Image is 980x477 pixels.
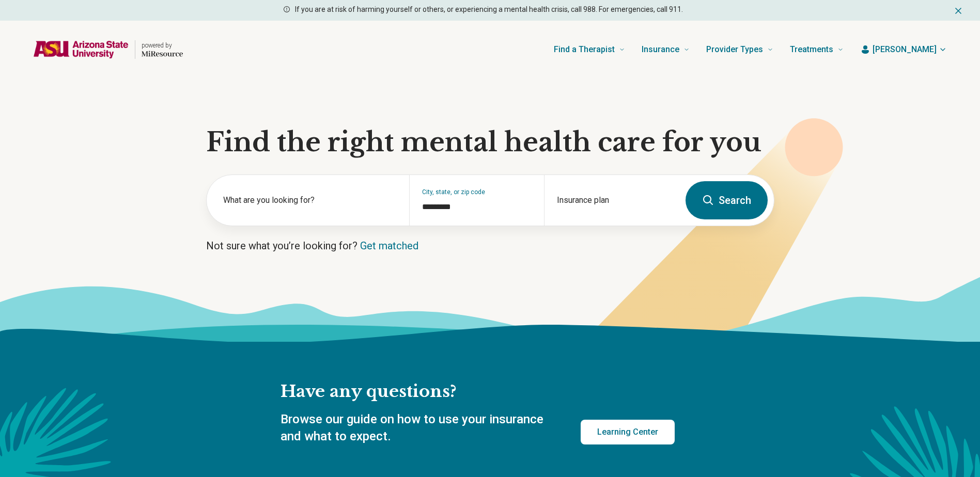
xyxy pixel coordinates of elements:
a: Insurance [642,29,690,70]
a: Home page [33,33,183,66]
a: Find a Therapist [554,29,625,70]
p: Not sure what you’re looking for? [206,239,774,253]
a: Provider Types [706,29,773,70]
h1: Find the right mental health care for you [206,127,774,158]
a: Learning Center [581,420,675,444]
h2: Have any questions? [281,381,675,403]
label: What are you looking for? [223,194,397,206]
button: [PERSON_NAME] [860,43,947,56]
span: Find a Therapist [554,42,615,57]
span: Provider Types [706,42,763,57]
button: Dismiss [953,4,963,17]
p: If you are at risk of harming yourself or others, or experiencing a mental health crisis, call 98... [295,4,683,15]
p: Browse our guide on how to use your insurance and what to expect. [281,411,556,446]
a: Get matched [360,240,418,252]
p: powered by [142,41,183,50]
button: Search [686,181,768,219]
a: Treatments [790,29,844,70]
span: Insurance [642,42,679,57]
span: Treatments [790,42,833,57]
span: [PERSON_NAME] [873,43,937,56]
